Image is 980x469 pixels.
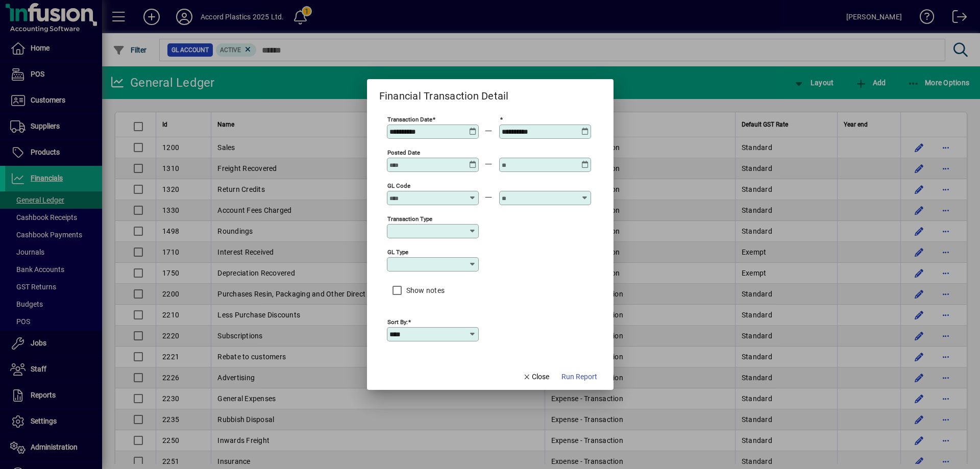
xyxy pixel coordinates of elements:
[387,116,432,123] mat-label: Transaction date
[387,249,408,256] mat-label: GL type
[367,79,521,104] h2: Financial Transaction Detail
[387,215,432,223] mat-label: Transaction type
[404,285,445,295] label: Show notes
[561,372,597,382] span: Run Report
[557,367,601,386] button: Run Report
[523,372,549,382] span: Close
[519,367,553,386] button: Close
[387,182,410,189] mat-label: GL code
[387,318,408,326] mat-label: Sort by:
[387,149,420,156] mat-label: Posted date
